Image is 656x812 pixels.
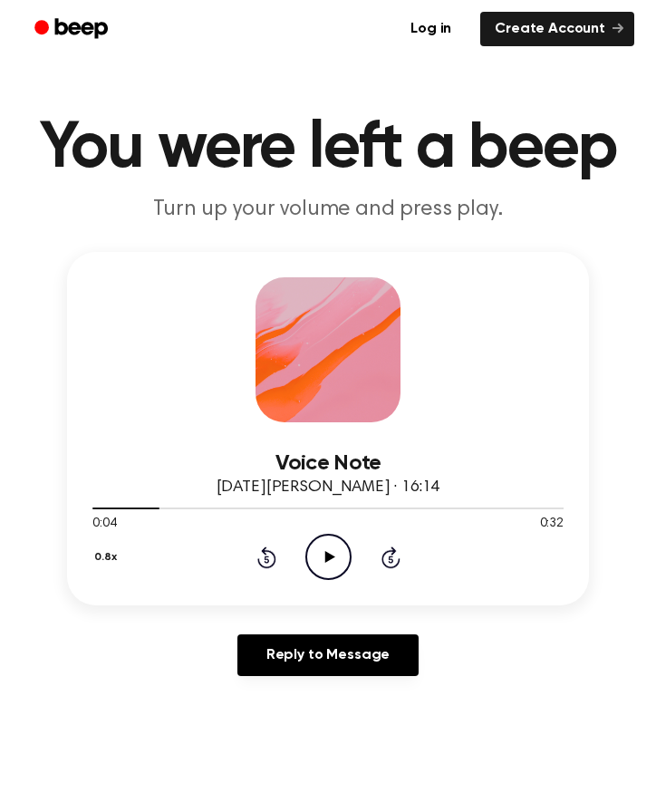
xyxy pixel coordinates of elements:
[237,634,419,676] a: Reply to Message
[480,12,634,46] a: Create Account
[92,542,123,573] button: 0.8x
[22,12,124,47] a: Beep
[92,451,564,476] h3: Voice Note
[92,515,116,534] span: 0:04
[22,116,634,181] h1: You were left a beep
[392,8,469,50] a: Log in
[540,515,564,534] span: 0:32
[22,196,634,223] p: Turn up your volume and press play.
[217,479,440,496] span: [DATE][PERSON_NAME] · 16:14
